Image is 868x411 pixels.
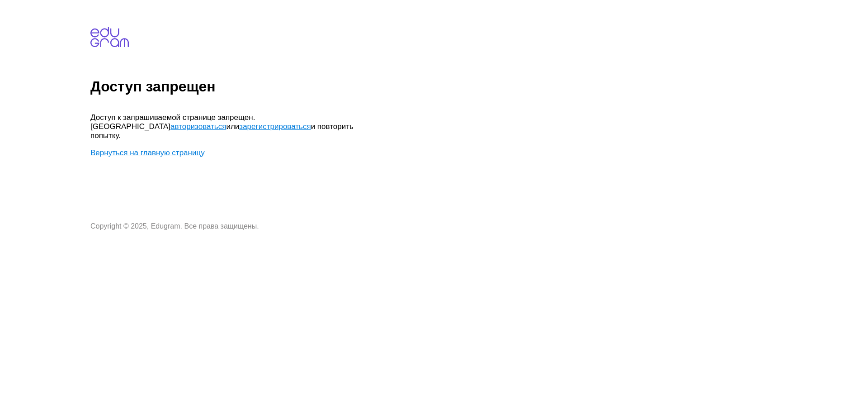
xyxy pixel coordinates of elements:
p: Доступ к запрашиваемой странице запрещен. [GEOGRAPHIC_DATA] или и повторить попытку. [90,113,362,140]
img: edugram.com [90,27,129,47]
a: авторизоваться [170,122,226,131]
h1: Доступ запрещен [90,78,864,95]
a: Вернуться на главную страницу [90,148,205,157]
a: зарегистрироваться [239,122,311,131]
p: Copyright © 2025, Edugram. Все права защищены. [90,222,362,230]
